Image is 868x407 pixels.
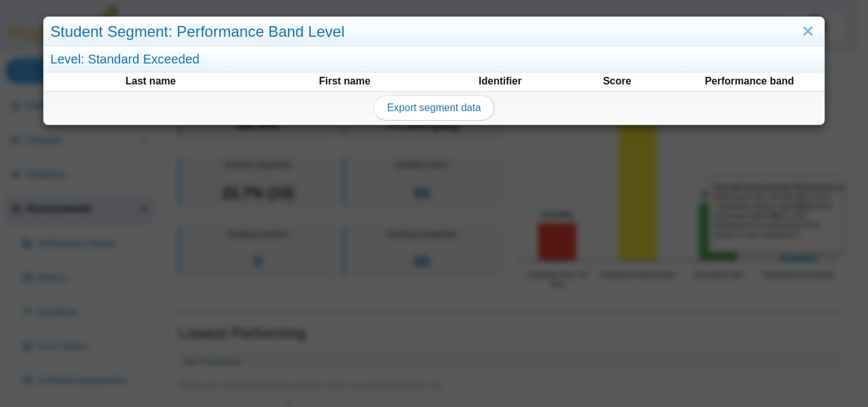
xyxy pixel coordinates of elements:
a: Export segment data [374,95,494,121]
th: Performance band [676,74,823,89]
div: Level: Standard Exceeded [44,46,824,72]
th: Identifier [442,74,558,89]
th: First name [248,74,441,89]
div: Student Segment: Performance Band Level [44,17,824,47]
th: Score [559,74,675,89]
th: Last name [54,74,247,89]
span: Export segment data [387,102,481,113]
a: Close [798,21,818,43]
